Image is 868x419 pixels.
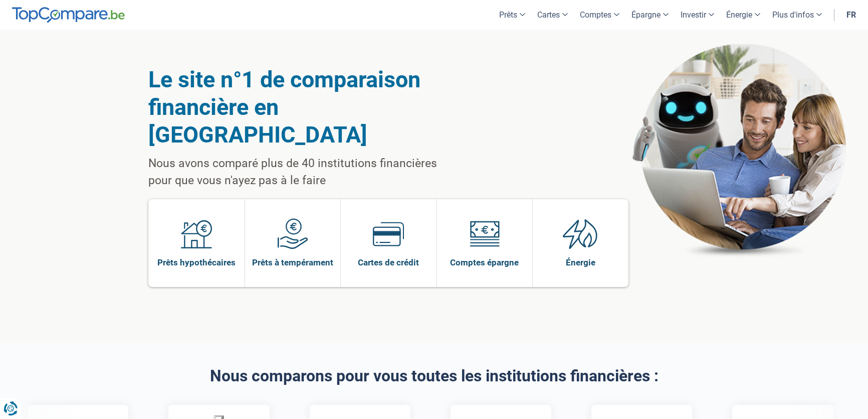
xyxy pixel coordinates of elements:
a: Comptes épargne Comptes épargne [437,199,533,287]
h2: Nous comparons pour vous toutes les institutions financières : [148,367,720,385]
img: Prêts hypothécaires [181,218,212,249]
span: Comptes épargne [450,257,519,268]
img: Comptes épargne [469,218,500,249]
img: TopCompare [12,7,125,23]
span: Prêts hypothécaires [157,257,236,268]
a: Énergie Énergie [533,199,628,287]
img: Énergie [563,218,598,249]
a: Cartes de crédit Cartes de crédit [341,199,437,287]
img: Prêts à tempérament [277,218,308,249]
span: Cartes de crédit [358,257,419,268]
img: Cartes de crédit [373,218,404,249]
span: Prêts à tempérament [252,257,333,268]
a: Prêts hypothécaires Prêts hypothécaires [148,199,245,287]
p: Nous avons comparé plus de 40 institutions financières pour que vous n'ayez pas à le faire [148,155,463,189]
span: Énergie [566,257,595,268]
a: Prêts à tempérament Prêts à tempérament [245,199,341,287]
h1: Le site n°1 de comparaison financière en [GEOGRAPHIC_DATA] [148,66,463,149]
